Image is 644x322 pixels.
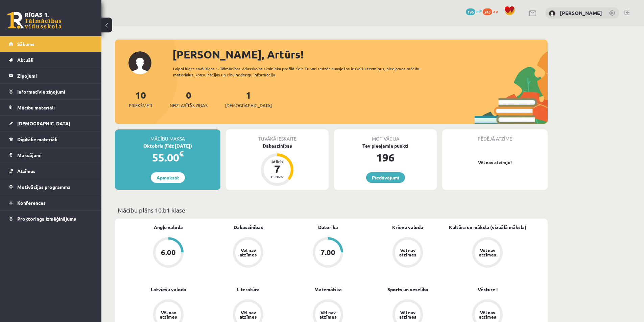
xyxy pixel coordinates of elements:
[334,149,437,166] div: 196
[320,249,335,256] div: 7.00
[483,8,492,15] span: 243
[154,224,183,231] a: Angļu valoda
[17,184,71,190] span: Motivācijas programma
[483,8,501,14] a: 243 xp
[366,172,405,183] a: Piedāvājumi
[9,163,93,179] a: Atzīmes
[17,41,34,47] span: Sākums
[493,8,498,14] span: xp
[17,68,93,83] legend: Ziņojumi
[179,149,184,158] span: €
[7,12,62,29] a: Rīgas 1. Tālmācības vidusskola
[173,66,433,78] div: Laipni lūgts savā Rīgas 1. Tālmācības vidusskolas skolnieka profilā. Šeit Tu vari redzēt tuvojošo...
[225,102,272,109] span: [DEMOGRAPHIC_DATA]
[9,52,93,68] a: Aktuāli
[17,120,70,126] span: [DEMOGRAPHIC_DATA]
[128,237,208,269] a: 6.00
[151,172,185,183] a: Apmaksāt
[478,286,498,293] a: Vēsture I
[392,224,423,231] a: Krievu valoda
[9,36,93,52] a: Sākums
[115,129,220,142] div: Mācību maksa
[398,248,417,257] div: Vēl nav atzīmes
[17,147,93,163] legend: Maksājumi
[368,237,448,269] a: Vēl nav atzīmes
[478,310,497,319] div: Vēl nav atzīmes
[9,68,93,83] a: Ziņojumi
[226,142,329,149] div: Dabaszinības
[115,142,220,149] div: Oktobris (līdz [DATE])
[170,102,208,109] span: Neizlasītās ziņas
[17,216,76,222] span: Proktoringa izmēģinājums
[442,129,548,142] div: Pēdējā atzīme
[478,248,497,257] div: Vēl nav atzīmes
[466,8,482,14] a: 196 mP
[314,286,342,293] a: Matemātika
[9,195,93,210] a: Konferences
[17,136,57,142] span: Digitālie materiāli
[449,224,526,231] a: Kultūra un māksla (vizuālā māksla)
[239,248,258,257] div: Vēl nav atzīmes
[226,142,329,187] a: Dabaszinības Atlicis 7 dienas
[334,142,437,149] div: Tev pieejamie punkti
[172,46,548,63] div: [PERSON_NAME], Artūrs!
[9,100,93,115] a: Mācību materiāli
[17,200,46,206] span: Konferences
[318,310,337,319] div: Vēl nav atzīmes
[115,149,220,166] div: 55.00
[170,89,208,109] a: 0Neizlasītās ziņas
[448,237,527,269] a: Vēl nav atzīmes
[387,286,428,293] a: Sports un veselība
[129,102,152,109] span: Priekšmeti
[9,131,93,147] a: Digitālie materiāli
[318,224,338,231] a: Datorika
[17,104,55,110] span: Mācību materiāli
[476,8,482,14] span: mP
[9,116,93,131] a: [DEMOGRAPHIC_DATA]
[288,237,368,269] a: 7.00
[129,89,152,109] a: 10Priekšmeti
[9,84,93,99] a: Informatīvie ziņojumi
[9,179,93,195] a: Motivācijas programma
[9,147,93,163] a: Maksājumi
[237,286,260,293] a: Literatūra
[17,84,93,99] legend: Informatīvie ziņojumi
[267,164,287,174] div: 7
[267,174,287,178] div: dienas
[234,224,263,231] a: Dabaszinības
[159,310,178,319] div: Vēl nav atzīmes
[466,8,475,15] span: 196
[225,89,272,109] a: 1[DEMOGRAPHIC_DATA]
[334,129,437,142] div: Motivācija
[446,159,544,166] p: Vēl nav atzīmju!
[118,205,545,215] p: Mācību plāns 10.b1 klase
[9,211,93,226] a: Proktoringa izmēģinājums
[226,129,329,142] div: Tuvākā ieskaite
[549,10,555,17] img: Artūrs Keinovskis
[17,57,33,63] span: Aktuāli
[161,249,176,256] div: 6.00
[17,168,35,174] span: Atzīmes
[398,310,417,319] div: Vēl nav atzīmes
[560,9,602,16] a: [PERSON_NAME]
[239,310,258,319] div: Vēl nav atzīmes
[267,159,287,164] div: Atlicis
[208,237,288,269] a: Vēl nav atzīmes
[151,286,186,293] a: Latviešu valoda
